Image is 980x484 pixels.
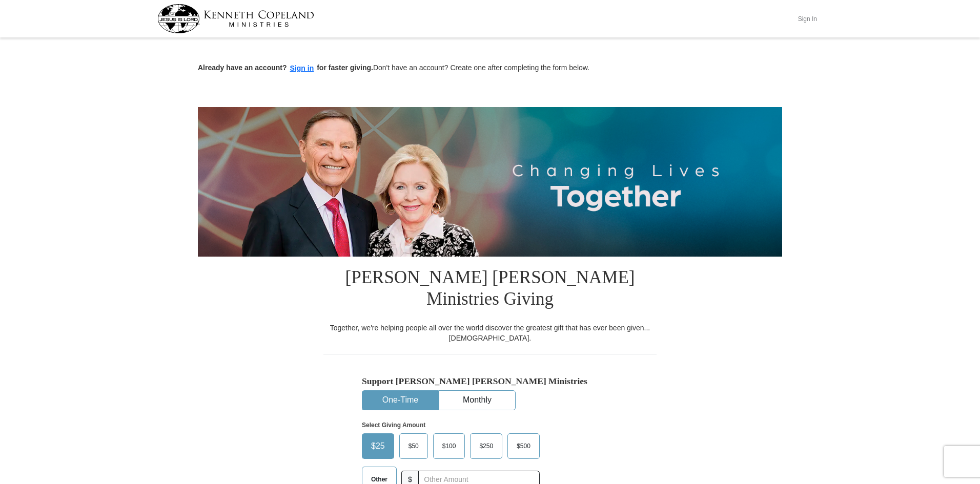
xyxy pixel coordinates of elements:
[474,438,498,454] span: $250
[198,62,782,74] p: Don't have an account? Create one after completing the form below.
[157,4,314,33] img: kcm-header-logo.svg
[198,64,373,72] strong: Already have an account? for faster giving.
[323,323,657,343] div: Together, we're helping people all over the world discover the greatest gift that has ever been g...
[362,376,618,387] h5: Support [PERSON_NAME] [PERSON_NAME] Ministries
[362,391,438,410] button: One-Time
[362,422,425,429] strong: Select Giving Amount
[439,391,515,410] button: Monthly
[792,11,823,27] button: Sign In
[323,257,657,323] h1: [PERSON_NAME] [PERSON_NAME] Ministries Giving
[512,438,536,454] span: $500
[437,438,461,454] span: $100
[287,62,317,74] button: Sign in
[366,438,390,454] span: $25
[403,438,424,454] span: $50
